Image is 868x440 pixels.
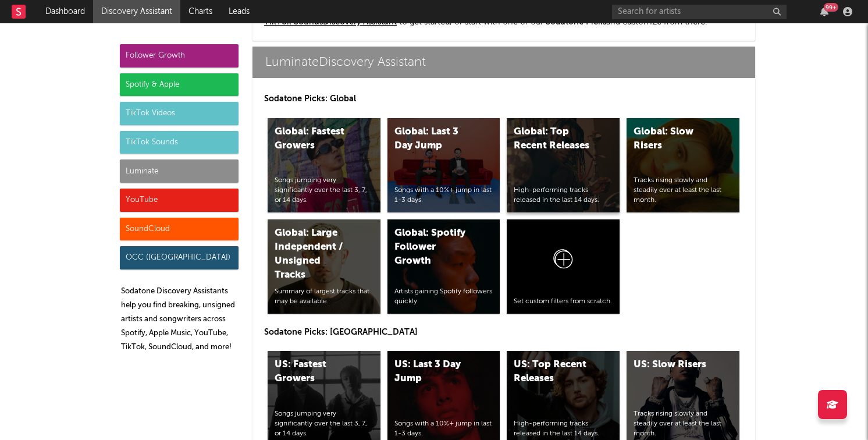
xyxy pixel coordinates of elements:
[824,3,838,12] div: 99 +
[120,218,239,241] div: SoundCloud
[394,186,493,205] div: Songs with a 10%+ jump in last 1-3 days.
[634,409,732,438] div: Tracks rising slowly and steadily over at least the last month.
[268,118,380,212] a: Global: Fastest GrowersSongs jumping very significantly over the last 3, 7, or 14 days.
[507,219,620,314] a: Set custom filters from scratch.
[546,18,606,26] span: Sodatone Picks
[275,409,373,438] div: Songs jumping very significantly over the last 3, 7, or 14 days.
[634,125,713,153] div: Global: Slow Risers
[514,419,613,439] div: High-performing tracks released in the last 14 days.
[514,186,613,205] div: High-performing tracks released in the last 14 days.
[387,219,500,314] a: Global: Spotify Follower GrowthArtists gaining Spotify followers quickly.
[120,246,239,269] div: OCC ([GEOGRAPHIC_DATA])
[612,5,787,19] input: Search for artists
[634,358,713,372] div: US: Slow Risers
[507,118,620,212] a: Global: Top Recent ReleasesHigh-performing tracks released in the last 14 days.
[275,287,373,307] div: Summary of largest tracks that may be available.
[264,18,397,26] a: TikTok SoundsDiscovery Assistant
[120,131,239,154] div: TikTok Sounds
[275,226,354,282] div: Global: Large Independent / Unsigned Tracks
[514,358,593,386] div: US: Top Recent Releases
[121,285,239,354] p: Sodatone Discovery Assistants help you find breaking, unsigned artists and songwriters across Spo...
[120,73,239,97] div: Spotify & Apple
[820,7,828,16] button: 99+
[514,125,593,153] div: Global: Top Recent Releases
[268,219,380,314] a: Global: Large Independent / Unsigned TracksSummary of largest tracks that may be available.
[387,118,500,212] a: Global: Last 3 Day JumpSongs with a 10%+ jump in last 1-3 days.
[120,102,239,125] div: TikTok Videos
[394,358,474,386] div: US: Last 3 Day Jump
[514,297,613,307] div: Set custom filters from scratch.
[264,92,744,106] p: Sodatone Picks: Global
[627,118,739,212] a: Global: Slow RisersTracks rising slowly and steadily over at least the last month.
[275,125,354,153] div: Global: Fastest Growers
[120,44,239,68] div: Follower Growth
[275,176,373,205] div: Songs jumping very significantly over the last 3, 7, or 14 days.
[252,47,755,78] a: LuminateDiscovery Assistant
[120,159,239,183] div: Luminate
[264,325,744,339] p: Sodatone Picks: [GEOGRAPHIC_DATA]
[275,358,354,386] div: US: Fastest Growers
[394,226,474,268] div: Global: Spotify Follower Growth
[120,189,239,212] div: YouTube
[394,419,493,439] div: Songs with a 10%+ jump in last 1-3 days.
[394,125,474,153] div: Global: Last 3 Day Jump
[394,287,493,307] div: Artists gaining Spotify followers quickly.
[634,176,732,205] div: Tracks rising slowly and steadily over at least the last month.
